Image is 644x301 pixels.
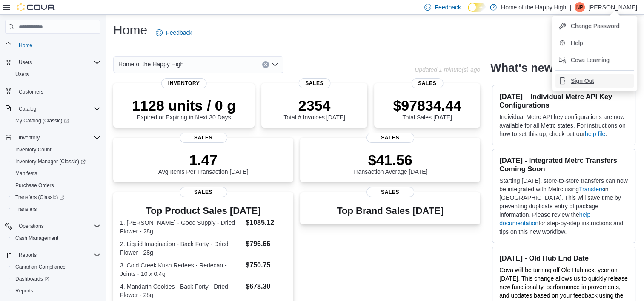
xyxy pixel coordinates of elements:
button: Inventory [15,133,43,143]
button: Manifests [9,168,104,179]
button: Catalog [2,103,104,115]
span: Customers [15,86,100,97]
div: Transaction Average [DATE] [353,151,428,175]
h3: [DATE] – Individual Metrc API Key Configurations [499,92,628,109]
span: Users [12,69,100,80]
span: Users [19,59,32,66]
div: Nate Paul [575,2,585,12]
button: Transfers [9,203,104,215]
span: Reports [19,252,37,258]
a: Inventory Manager (Classic) [9,156,104,168]
button: Help [555,36,634,50]
span: Sales [366,133,414,143]
a: Inventory Manager (Classic) [12,156,89,167]
button: Sign Out [555,74,634,88]
span: Dashboards [12,274,100,284]
button: Inventory [2,132,104,144]
button: Users [15,57,35,68]
dt: 1. [PERSON_NAME] - Good Supply - Dried Flower - 28g [120,219,242,236]
a: Transfers (Classic) [12,192,68,202]
p: 1.47 [158,151,249,168]
span: Operations [19,223,44,230]
span: Dark Mode [468,12,468,12]
span: Cash Management [12,233,100,243]
span: Sales [366,187,414,197]
h3: [DATE] - Old Hub End Date [499,254,628,262]
button: Home [2,39,104,51]
button: Users [9,68,104,80]
a: Feedback [152,24,195,41]
button: Cash Management [9,232,104,244]
span: Purchase Orders [12,180,100,190]
button: Reports [15,250,40,260]
span: Inventory [15,133,100,143]
span: Operations [15,221,100,231]
div: Avg Items Per Transaction [DATE] [158,151,249,175]
button: Operations [15,221,47,231]
span: Reports [15,250,100,260]
h3: [DATE] - Integrated Metrc Transfers Coming Soon [499,156,628,173]
button: Inventory Count [9,144,104,156]
span: Inventory Manager (Classic) [12,156,100,167]
span: NP [576,2,584,12]
span: Sales [298,78,330,88]
span: Inventory [19,134,40,141]
button: Purchase Orders [9,179,104,191]
dd: $750.75 [246,260,286,270]
a: Purchase Orders [12,180,57,190]
a: Customers [15,87,47,97]
dt: 3. Cold Creek Kush Redees - Redecan - Joints - 10 x 0.4g [120,261,242,278]
button: Users [2,57,104,68]
span: Catalog [19,105,36,112]
button: Change Password [555,19,634,33]
button: Open list of options [272,61,278,68]
a: Inventory Count [12,145,55,155]
a: help file [585,131,605,137]
span: Inventory Count [15,146,52,153]
button: Canadian Compliance [9,261,104,273]
span: Dashboards [15,275,49,282]
a: Manifests [12,168,40,179]
span: Users [15,57,100,68]
input: Dark Mode [468,3,486,12]
div: Total Sales [DATE] [393,97,461,121]
dt: 2. Liquid Imagination - Back Forty - Dried Flower - 28g [120,240,242,257]
p: | [570,2,571,12]
span: Inventory [161,78,207,88]
span: Home of the Happy High [118,59,183,69]
h3: Top Product Sales [DATE] [120,206,286,216]
a: My Catalog (Classic) [12,116,72,126]
span: My Catalog (Classic) [12,116,100,126]
p: Updated 1 minute(s) ago [415,66,480,73]
span: Inventory Count [12,145,100,155]
span: Reports [12,286,100,296]
span: Home [15,40,100,50]
span: Inventory Manager (Classic) [15,158,86,165]
a: Reports [12,286,37,296]
span: Feedback [435,3,461,11]
span: Users [15,71,29,78]
a: Dashboards [12,274,53,284]
h2: What's new [490,61,553,75]
span: Manifests [15,170,37,177]
button: Reports [9,285,104,297]
span: Canadian Compliance [15,264,66,270]
div: Expired or Expiring in Next 30 Days [132,97,236,121]
p: 1128 units / 0 g [132,97,236,114]
span: Change Password [571,22,619,30]
span: Sign Out [571,77,594,85]
a: My Catalog (Classic) [9,115,104,127]
dt: 4. Mandarin Cookies - Back Forty - Dried Flower - 28g [120,282,242,299]
a: Dashboards [9,273,104,285]
span: Sales [411,78,443,88]
a: Transfers [12,204,40,214]
p: Home of the Happy High [501,2,566,12]
p: Starting [DATE], store-to-store transfers can now be integrated with Metrc using in [GEOGRAPHIC_D... [499,176,628,236]
span: Reports [15,287,33,294]
a: Transfers [579,186,604,193]
span: Feedback [166,28,192,37]
div: Total # Invoices [DATE] [283,97,345,121]
h1: Home [113,22,147,39]
dd: $1085.12 [246,218,286,228]
button: Customers [2,85,104,98]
